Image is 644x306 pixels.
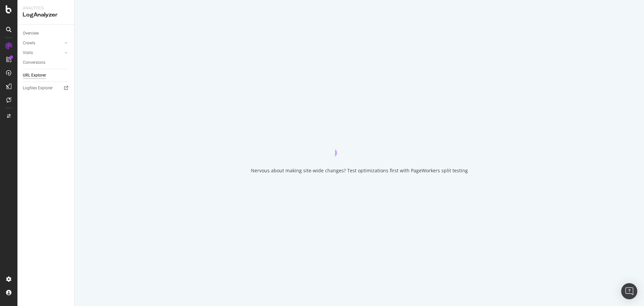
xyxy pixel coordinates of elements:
[335,132,383,157] div: animation
[621,283,637,299] div: Open Intercom Messenger
[23,59,45,66] div: Conversions
[23,30,69,37] a: Overview
[23,5,69,11] div: Analytics
[23,49,63,56] a: Visits
[23,59,69,66] a: Conversions
[23,72,46,79] div: URL Explorer
[23,85,53,92] div: Logfiles Explorer
[23,85,69,92] a: Logfiles Explorer
[23,40,35,47] div: Crawls
[251,167,468,174] div: Nervous about making site-wide changes? Test optimizations first with PageWorkers split testing
[23,40,63,47] a: Crawls
[23,11,69,19] div: LogAnalyzer
[23,72,69,79] a: URL Explorer
[23,30,39,37] div: Overview
[23,49,33,56] div: Visits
